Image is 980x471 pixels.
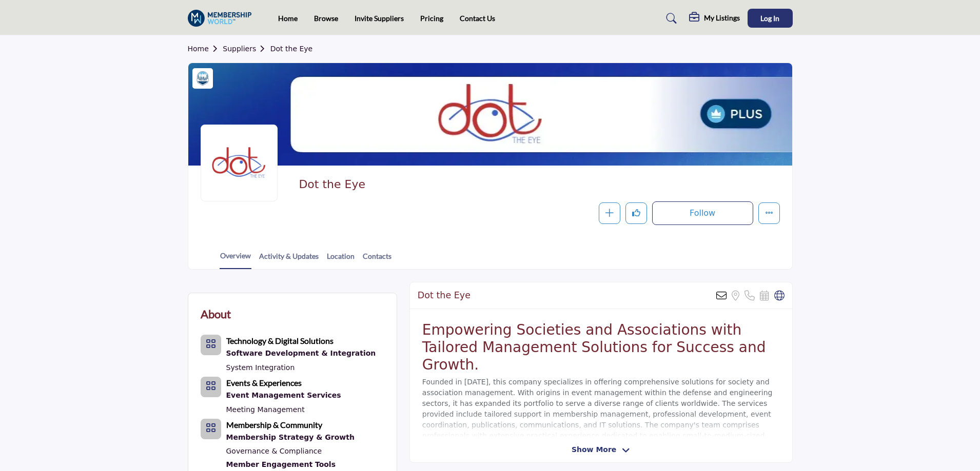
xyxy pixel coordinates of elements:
[760,14,779,23] span: Log In
[355,14,404,23] a: Invite Suppliers
[326,251,355,269] a: Location
[278,14,298,23] a: Home
[652,201,753,225] button: Follow
[220,250,251,269] a: Overview
[226,405,305,414] a: Meeting Management
[201,335,221,355] button: Category Icon
[201,419,221,439] button: Category Icon
[362,251,392,269] a: Contacts
[314,14,338,23] a: Browse
[188,45,223,53] a: Home
[226,431,355,444] a: Membership Strategy & Growth
[201,305,231,322] h2: About
[226,421,322,429] a: Membership & Community
[270,45,312,53] a: Dot the Eye
[226,431,355,444] div: Consulting, recruitment, and non-dues revenue.
[420,14,443,23] a: Pricing
[226,347,376,360] div: Custom software builds and system integrations.
[226,379,302,387] a: Events & Experiences
[422,321,780,373] h2: Empowering Societies and Associations with Tailored Management Solutions for Success and Growth.
[418,290,471,301] h2: Dot the Eye
[625,202,647,224] button: Like
[259,251,319,269] a: Activity & Updates
[226,389,341,402] div: Planning, logistics, and event registration.
[460,14,495,23] a: Contact Us
[226,420,322,429] b: Membership & Community
[223,45,270,53] a: Suppliers
[758,202,780,224] button: More details
[188,10,257,27] img: site Logo
[689,12,740,25] div: My Listings
[226,347,376,360] a: Software Development & Integration
[226,363,295,372] a: System Integration
[704,13,740,23] h5: My Listings
[226,337,334,345] a: Technology & Digital Solutions
[572,444,616,455] span: Show More
[226,389,341,402] a: Event Management Services
[226,336,334,345] b: Technology & Digital Solutions
[299,178,581,191] h2: Dot the Eye
[422,377,780,452] p: Founded in [DATE], this company specializes in offering comprehensive solutions for society and a...
[656,10,683,27] a: Search
[226,447,322,455] a: Governance & Compliance
[226,378,302,387] b: Events & Experiences
[195,71,210,86] img: Vetted Partners
[201,377,221,397] button: Category Icon
[748,9,793,28] button: Log In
